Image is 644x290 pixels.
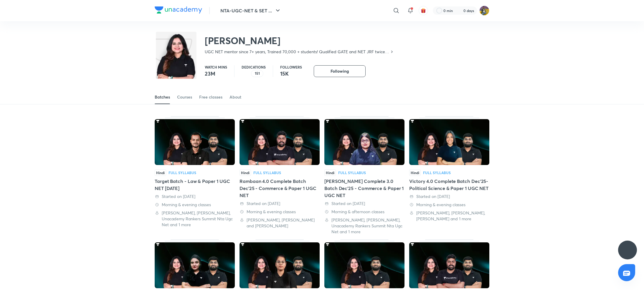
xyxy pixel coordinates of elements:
p: 15K [280,70,302,77]
button: avatar [419,6,428,15]
p: 23M [205,70,227,77]
div: Free classes [199,94,222,100]
div: Target Batch - Law & Paper 1 UGC NET Dec'25 [155,116,235,235]
div: Supreet Dhamija, Rajat Kumar, Toshiba Shukla and 1 more [409,210,489,222]
img: sajan k [479,6,489,16]
div: Morning & evening classes [155,202,235,208]
img: Thumbnail [155,119,235,165]
div: Rambaan 4.0 Complete Batch Dec'25 - Commerce & Paper 1 UGC NET [240,178,320,199]
span: Hindi [240,169,251,176]
a: About [229,90,241,104]
div: Full Syllabus [169,171,196,174]
div: Rajat Kumar, Toshiba Shukla, Unacademy Rankers Summit Nta Ugc Net and 1 more [155,210,235,228]
img: avatar [421,8,426,13]
div: Raghav Wadhwa, Rajat Kumar and Toshiba Shukla [240,217,320,229]
div: Full Syllabus [338,171,366,174]
p: UGC NET mentor since 7+ years, Trained 70,000 + students! Qualified GATE and NET JRF twice. BTech... [205,49,389,55]
div: Started on 28 Jul 2025 [324,201,404,206]
div: Rajat Kumar, Toshiba Shukla, Unacademy Rankers Summit Nta Ugc Net and 1 more [324,217,404,235]
div: Started on 29 Jul 2025 [240,201,320,206]
div: Vijay Complete 3.0 Batch Dec'25 - Commerce & Paper 1 UGC NET [324,116,404,235]
div: Morning & evening classes [240,209,320,215]
img: Thumbnail [409,119,489,165]
img: Thumbnail [240,242,320,288]
span: Hindi [409,169,421,176]
div: [PERSON_NAME] Complete 3.0 Batch Dec'25 - Commerce & Paper 1 UGC NET [324,178,404,199]
img: Thumbnail [155,242,235,288]
div: Morning & afternoon classes [324,209,404,215]
div: Full Syllabus [253,171,281,174]
div: Courses [177,94,192,100]
img: class [156,33,196,93]
p: Watch mins [205,65,227,69]
img: ttu [624,246,631,254]
div: About [229,94,241,100]
h2: [PERSON_NAME] [205,35,394,46]
button: Following [314,65,366,77]
span: Hindi [324,169,336,176]
div: Batches [155,94,170,100]
button: NTA-UGC-NET & SET ... [217,5,285,16]
p: Dedications [242,65,266,69]
img: educator badge1 [246,70,253,77]
div: Victory 4.0 Complete Batch Dec'25- Political Science & Paper 1 UGC NET [409,116,489,235]
div: Started on 31 Jul 2025 [155,194,235,199]
div: Morning & evening classes [409,202,489,208]
div: Victory 4.0 Complete Batch Dec'25- Political Science & Paper 1 UGC NET [409,178,489,192]
img: Thumbnail [240,119,320,165]
img: Company Logo [155,6,202,14]
p: Followers [280,65,302,69]
img: streak [456,8,462,14]
img: educator badge2 [242,70,249,77]
a: Courses [177,90,192,104]
a: Company Logo [155,6,202,15]
div: Target Batch - Law & Paper 1 UGC NET [DATE] [155,178,235,192]
div: Started on 28 Jul 2025 [409,194,489,199]
div: Rambaan 4.0 Complete Batch Dec'25 - Commerce & Paper 1 UGC NET [240,116,320,235]
div: Full Syllabus [423,171,451,174]
img: Thumbnail [324,242,404,288]
p: 151 [255,71,260,76]
span: Hindi [155,169,166,176]
a: Free classes [199,90,222,104]
span: Following [331,68,349,74]
a: Batches [155,90,170,104]
img: Thumbnail [409,242,489,288]
img: Thumbnail [324,119,404,165]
